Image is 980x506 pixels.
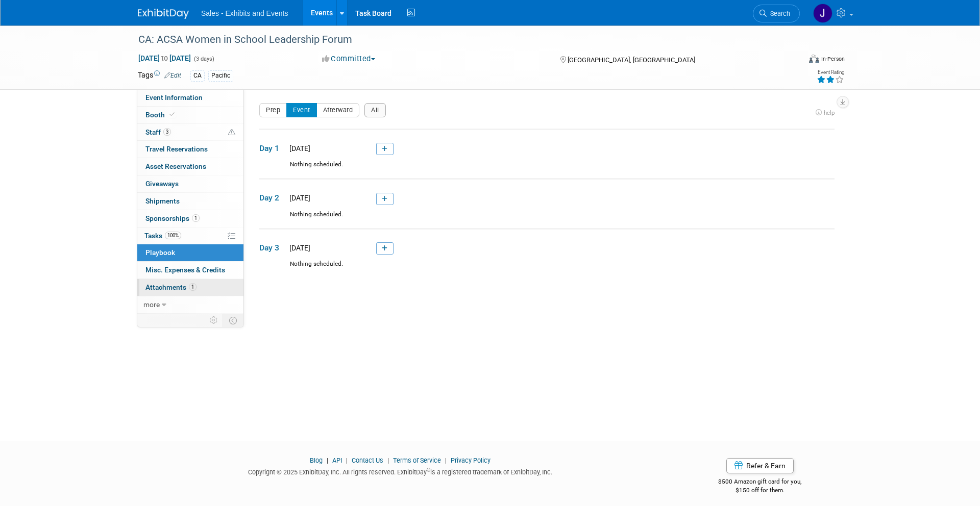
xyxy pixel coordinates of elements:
[137,279,243,296] a: Attachments1
[344,457,350,464] span: |
[189,283,197,291] span: 1
[259,260,835,277] div: Nothing scheduled.
[678,486,843,495] div: $150 off for them.
[190,70,205,81] div: CA
[208,70,233,81] div: Pacific
[193,56,214,62] span: (3 days)
[138,54,191,63] span: [DATE] [DATE]
[223,314,244,327] td: Toggle Event Tabs
[813,4,832,23] img: Jerika Salvador
[137,210,243,227] a: Sponsorships1
[451,457,491,464] a: Privacy Policy
[145,266,225,274] span: Misc. Expenses & Credits
[145,93,203,102] span: Event Information
[138,70,181,82] td: Tags
[143,300,160,309] span: more
[137,227,243,244] a: Tasks100%
[138,9,189,19] img: ExhibitDay
[137,296,243,313] a: more
[228,128,235,137] span: Potential Scheduling Conflict -- at least one attendee is tagged in another overlapping event.
[259,192,285,204] span: Day 2
[145,197,180,205] span: Shipments
[286,194,310,202] span: [DATE]
[144,232,181,240] span: Tasks
[259,160,835,178] div: Nothing scheduled.
[137,124,243,141] a: Staff3
[137,158,243,175] a: Asset Reservations
[145,162,206,170] span: Asset Reservations
[821,55,845,63] div: In-Person
[169,112,175,117] i: Booth reservation complete
[324,457,331,464] span: |
[160,54,169,62] span: to
[393,457,441,464] a: Terms of Service
[332,457,342,464] a: API
[259,103,287,117] button: Prep
[192,214,200,222] span: 1
[205,314,223,327] td: Personalize Event Tab Strip
[165,232,181,239] span: 100%
[145,180,179,188] span: Giveaways
[318,54,379,64] button: Committed
[137,175,243,192] a: Giveaways
[286,144,310,153] span: [DATE]
[443,457,449,464] span: |
[427,467,430,473] sup: ®
[286,103,317,117] button: Event
[137,262,243,279] a: Misc. Expenses & Credits
[137,107,243,123] a: Booth
[145,248,175,257] span: Playbook
[809,55,819,63] img: Format-Inperson.png
[259,210,835,228] div: Nothing scheduled.
[753,5,800,22] a: Search
[767,10,790,17] span: Search
[364,103,386,117] button: All
[824,109,835,116] span: help
[135,31,785,49] div: CA: ACSA Women in School Leadership Forum
[145,111,177,119] span: Booth
[286,244,310,252] span: [DATE]
[316,103,360,117] button: Afterward
[163,128,171,136] span: 3
[164,72,181,79] a: Edit
[385,457,391,464] span: |
[259,242,285,254] span: Day 3
[137,141,243,158] a: Travel Reservations
[726,458,794,473] a: Refer & Earn
[310,457,323,464] a: Blog
[352,457,383,464] a: Contact Us
[145,128,171,136] span: Staff
[138,465,663,477] div: Copyright © 2025 ExhibitDay, Inc. All rights reserved. ExhibitDay is a registered trademark of Ex...
[817,70,844,75] div: Event Rating
[678,471,843,494] div: $500 Amazon gift card for you,
[137,89,243,106] a: Event Information
[145,283,197,291] span: Attachments
[740,53,845,68] div: Event Format
[568,56,695,64] span: [GEOGRAPHIC_DATA], [GEOGRAPHIC_DATA]
[201,9,288,17] span: Sales - Exhibits and Events
[145,145,208,153] span: Travel Reservations
[259,143,285,154] span: Day 1
[137,193,243,210] a: Shipments
[145,214,200,222] span: Sponsorships
[137,244,243,261] a: Playbook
